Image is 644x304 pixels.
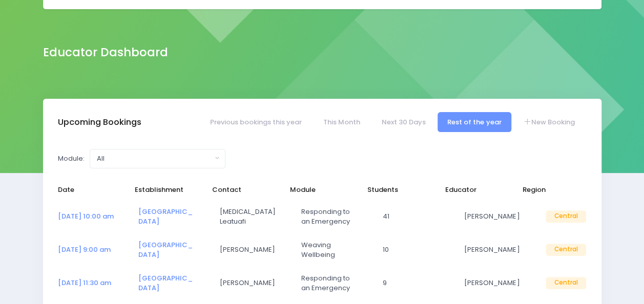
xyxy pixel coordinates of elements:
span: Date [58,185,114,195]
td: 9 [376,267,458,300]
span: [MEDICAL_DATA] Leatuafi [220,207,276,227]
label: Module: [58,154,85,164]
div: All [97,154,212,164]
span: [PERSON_NAME] [220,278,276,288]
h2: Educator Dashboard [43,46,168,59]
span: Responding to an Emergency [301,273,358,293]
button: All [90,149,225,168]
td: Nickie-Leigh Heta [458,200,539,233]
span: Central [546,244,586,256]
a: Previous bookings this year [200,112,311,132]
td: Central [539,233,586,267]
td: Responding to an Emergency [295,200,376,233]
a: Rest of the year [438,112,511,132]
a: New Booking [513,112,585,132]
td: Kyra Leatuafi [213,200,295,233]
td: <a href="https://app.stjis.org.nz/establishments/200159" class="font-weight-bold">Turaki School</a> [132,200,213,233]
span: 41 [383,211,439,222]
td: <a href="https://app.stjis.org.nz/bookings/523445" class="font-weight-bold">06 Oct at 10:00 am</a> [58,200,132,233]
a: [DATE] 11:30 am [58,278,111,288]
span: 9 [383,278,439,288]
td: Weaving Wellbeing [295,233,376,267]
td: <a href="https://app.stjis.org.nz/establishments/204617" class="font-weight-bold">Piripiri School... [132,267,213,300]
span: Central [546,277,586,289]
span: 10 [383,245,439,255]
span: [PERSON_NAME] [464,278,521,288]
span: Establishment [135,185,191,195]
a: [GEOGRAPHIC_DATA] [138,240,193,260]
span: Responding to an Emergency [301,207,358,227]
span: Module [290,185,346,195]
td: <a href="https://app.stjis.org.nz/establishments/200232" class="font-weight-bold">Waitomo Caves S... [132,233,213,267]
td: 10 [376,233,458,267]
td: <a href="https://app.stjis.org.nz/bookings/523334" class="font-weight-bold">07 Oct at 9:00 am</a> [58,233,132,267]
td: Matthew Jackson [213,267,295,300]
td: Tamae Dimond [213,233,295,267]
span: [PERSON_NAME] [464,245,521,255]
a: [DATE] 10:00 am [58,211,114,221]
td: Nickie-Leigh Heta [458,233,539,267]
a: Next 30 Days [372,112,436,132]
span: Educator [445,185,502,195]
a: This Month [313,112,370,132]
td: Responding to an Emergency [295,267,376,300]
span: Weaving Wellbeing [301,240,358,260]
a: [GEOGRAPHIC_DATA] [138,273,193,293]
td: Central [539,200,586,233]
span: [PERSON_NAME] [464,211,521,222]
td: Nickie-Leigh Heta [458,267,539,300]
span: [PERSON_NAME] [220,245,276,255]
td: 41 [376,200,458,233]
h3: Upcoming Bookings [58,117,141,127]
span: Central [546,210,586,223]
span: Region [523,185,579,195]
td: Central [539,267,586,300]
span: Contact [212,185,268,195]
a: [GEOGRAPHIC_DATA] [138,207,193,227]
a: [DATE] 9:00 am [58,245,111,254]
td: <a href="https://app.stjis.org.nz/bookings/524034" class="font-weight-bold">07 Oct at 11:30 am</a> [58,267,132,300]
span: Students [367,185,424,195]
